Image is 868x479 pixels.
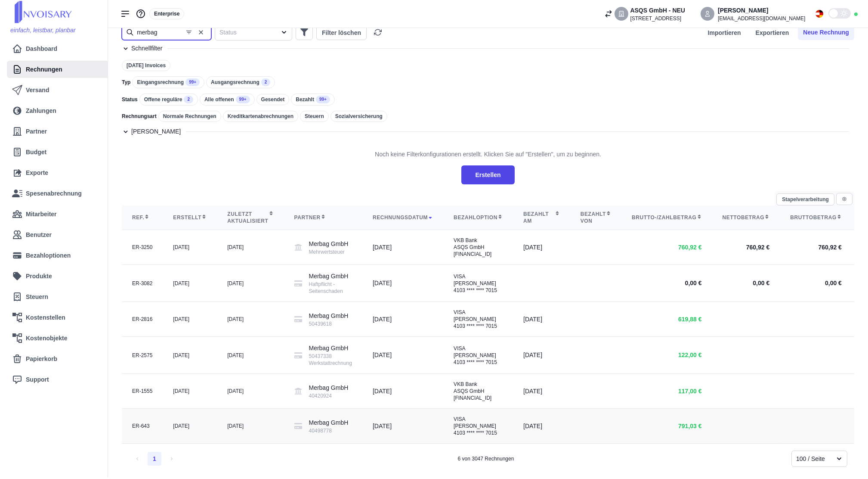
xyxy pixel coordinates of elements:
div: 100 / Seite [796,454,827,463]
span: Produkte [26,272,52,281]
div: Offene reguläre [139,93,198,106]
div: Partner [294,214,352,221]
div: Normale Rechnungen [158,111,221,122]
div: Noch keine Filterkonfigurationen erstellt. Klicken Sie auf "Erstellen", um zu beginnen. [375,143,601,165]
div: Bruttobetrag [790,214,842,221]
div: [DATE] [227,352,273,359]
div: [DATE] [227,423,273,429]
div: Merbag GmbH [309,383,349,399]
span: Steuern [26,292,48,302]
div: [DATE] [373,315,433,324]
a: Steuern [12,288,101,305]
div: [DATE] [173,423,207,429]
div: 50437338 Werkstattrechnung [309,353,352,367]
div: [DATE] [373,279,433,288]
div: [DATE] [173,316,207,323]
span: 2 [261,78,271,86]
div: VKB Bank ASQS GmbH [FINANCIAL_ID] [454,237,503,258]
span: Status [122,96,138,103]
div: 40498778 [309,427,349,434]
td: [DATE] [513,374,570,409]
a: Bezahloptionen [12,247,101,264]
div: [DATE] [373,387,433,396]
div: Merbag GmbH [309,418,349,434]
div: Zuletzt aktualisiert [227,211,273,224]
div: Bezahloption [454,214,503,221]
span: Exporte [26,168,48,177]
li: 1 [148,452,161,466]
div: Sozialversicherung [331,111,387,122]
div: Ref. [132,214,152,221]
button: Filter löschen [316,25,367,40]
div: ER-3250 [132,244,152,251]
span: Benutzer [26,230,52,239]
h7: Schnellfilter [131,44,162,53]
a: Budget [12,143,104,161]
button: Neue Rechnung [798,25,854,40]
div: [DATE] [173,352,207,359]
div: 50439618 [309,320,349,327]
div: Merbag GmbH [309,311,349,327]
span: Typ [122,79,130,86]
div: Steuern [300,111,329,122]
span: Support [26,375,49,384]
a: Papierkorb [12,350,104,367]
div: Merbag GmbH [309,344,352,367]
div: ER-1555 [132,388,152,395]
div: [EMAIL_ADDRESS][DOMAIN_NAME] [718,15,805,22]
div: 6 von 3047 Rechnungen [458,455,514,462]
span: Papierkorb [26,355,57,364]
div: Bezahlt am [523,211,560,224]
div: Online [854,12,858,16]
h7: [PERSON_NAME] [131,127,181,136]
div: ER-643 [132,423,152,429]
div: [STREET_ADDRESS] [630,15,685,22]
button: Erstellen [461,165,514,184]
a: Kostenstellen [12,309,101,326]
a: Mitarbeiter [12,205,101,223]
div: Gesendet [256,94,290,105]
span: 99+ [185,78,200,86]
div: [DATE] [173,280,207,287]
div: 0,00 € [726,279,770,288]
span: einfach, leistbar, planbar [10,27,76,34]
td: [DATE] [513,337,570,374]
div: ER-2816 [132,316,152,323]
a: Kostenobjekte [12,330,101,347]
span: 122,00 € [678,351,702,360]
div: Nettobetrag [723,214,770,221]
a: Versand [12,81,104,99]
div: [DATE] [227,316,273,323]
span: Bezahloptionen [26,251,71,260]
div: 760,92 € [726,243,770,252]
div: [DATE] Invoices [122,60,170,71]
input: Suchen [122,25,211,40]
div: Merbag GmbH [309,239,349,255]
div: Rechnungsdatum [373,214,433,221]
span: Mitarbeiter [26,210,57,219]
div: Erstellt [173,214,207,221]
div: 40420924 [309,392,349,399]
a: Dashboard [12,40,104,57]
span: 760,92 € [678,243,702,252]
div: Eingangsrechnung [132,76,204,88]
div: Enterprise [149,8,184,19]
div: Mehrwertsteuer [309,249,349,255]
a: Rechnungen [12,61,101,78]
div: Ausgangsrechnung [206,76,275,88]
div: Merbag GmbH [309,272,352,295]
span: Kostenstellen [26,313,65,322]
span: 99+ [236,96,250,103]
div: [PERSON_NAME] [718,6,805,15]
span: Rechnungsart [122,113,157,120]
img: Flag_de.svg [815,10,823,18]
span: Partner [26,127,47,136]
a: Benutzer [12,226,104,243]
button: Exportieren [750,25,795,40]
span: Rechnungen [26,65,62,74]
div: Haftpflicht - Seitenschaden [309,281,352,295]
span: 117,00 € [678,387,702,396]
div: [DATE] [227,280,273,287]
span: 2 [184,96,193,103]
span: 791,03 € [678,422,702,431]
